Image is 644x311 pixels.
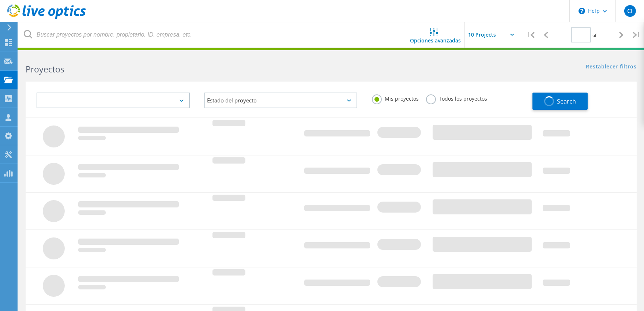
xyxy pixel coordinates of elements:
span: CI [627,8,633,14]
svg: \n [579,8,585,14]
div: | [629,22,644,48]
div: | [523,22,538,48]
div: Estado del proyecto [204,93,358,108]
a: Restablecer filtros [586,64,637,70]
input: Buscar proyectos por nombre, propietario, ID, empresa, etc. [18,22,407,48]
label: Todos los proyectos [426,94,487,101]
span: of [592,32,596,38]
span: Opciones avanzadas [410,38,461,43]
button: Search [532,93,588,110]
span: Search [557,97,576,105]
a: Live Optics Dashboard [7,15,86,20]
b: Proyectos [26,63,64,75]
label: Mis proyectos [372,94,419,101]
